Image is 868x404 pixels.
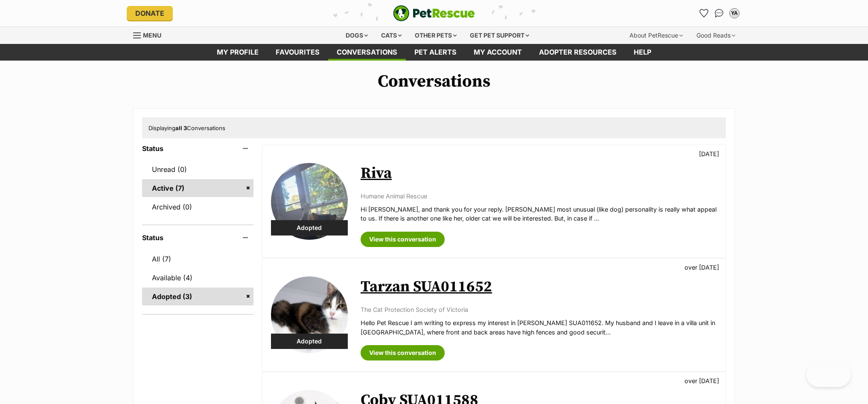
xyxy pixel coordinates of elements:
a: Active (7) [142,179,253,197]
div: Dogs [340,27,374,44]
a: Unread (0) [142,160,253,178]
div: Adopted [271,334,348,349]
p: The Cat Protection Society of Victoria [361,305,717,314]
ul: Account quick links [697,6,741,20]
button: My account [728,6,741,20]
img: Tarzan SUA011652 [271,276,348,353]
span: Menu [143,32,161,39]
div: Adopted [271,220,348,235]
a: conversations [328,44,406,61]
span: Displaying Conversations [149,125,225,131]
a: Menu [133,27,167,42]
header: Status [142,234,253,241]
a: Pet alerts [406,44,465,61]
a: Favourites [267,44,328,61]
div: Get pet support [464,27,535,44]
a: Adopter resources [530,44,625,61]
a: Favourites [697,6,711,20]
a: View this conversation [361,345,445,360]
a: Riva [361,164,392,183]
div: YA [730,9,739,17]
p: Hello Pet Rescue I am writing to express my interest in [PERSON_NAME] SUA011652. My husband and I... [361,318,717,337]
p: over [DATE] [684,376,719,385]
a: My account [465,44,530,61]
img: Riva [271,163,348,240]
p: over [DATE] [684,263,719,272]
a: Help [625,44,660,61]
img: chat-41dd97257d64d25036548639549fe6c8038ab92f7586957e7f3b1b290dea8141.svg [715,9,724,17]
iframe: Help Scout Beacon - Open [806,361,851,387]
a: Adopted (3) [142,288,253,305]
a: My profile [208,44,267,61]
a: All (7) [142,250,253,268]
a: Conversations [712,6,726,20]
div: Cats [375,27,408,44]
a: Archived (0) [142,198,253,216]
div: Good Reads [690,27,741,44]
strong: all 3 [175,125,187,131]
a: Tarzan SUA011652 [361,277,492,296]
div: Other pets [409,27,463,44]
a: Available (4) [142,269,253,287]
p: Humane Animal Rescue [361,192,717,201]
p: [DATE] [699,149,719,158]
header: Status [142,145,253,152]
img: logo-e224e6f780fb5917bec1dbf3a21bbac754714ae5b6737aabdf751b685950b380.svg [393,5,475,21]
p: Hi [PERSON_NAME], and thank you for your reply. [PERSON_NAME] most unusual (like dog) personality... [361,205,717,223]
a: Donate [127,6,173,20]
div: About PetRescue [623,27,689,44]
a: View this conversation [361,232,445,247]
a: PetRescue [393,5,475,21]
